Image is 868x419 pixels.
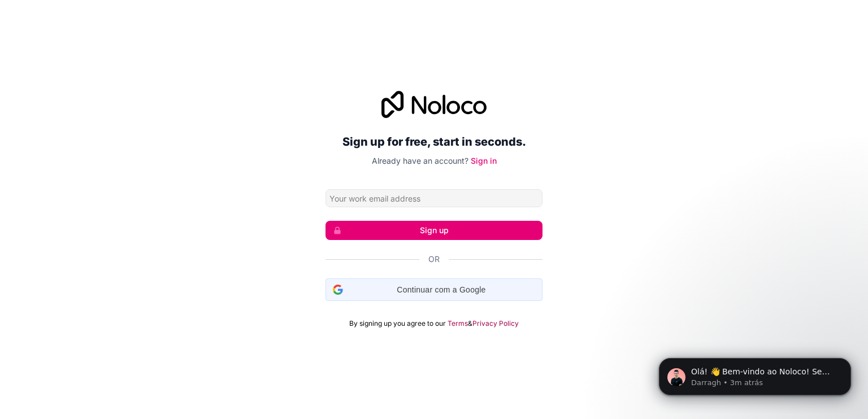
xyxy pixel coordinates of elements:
a: Privacy Policy [472,319,519,328]
h2: Sign up for free, start in seconds. [325,132,542,152]
a: Sign in [471,156,497,165]
span: Already have an account? [372,156,468,165]
span: Continuar com a Google [348,284,535,296]
iframe: Mensagem de notificação do intercomunicador [642,334,868,413]
div: Continuar com a Google [325,278,542,301]
span: By signing up you agree to our [349,319,446,328]
span: & [468,319,472,328]
button: Sign up [325,221,542,240]
a: Terms [448,319,468,328]
input: Email address [325,189,542,207]
span: Or [428,254,440,265]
